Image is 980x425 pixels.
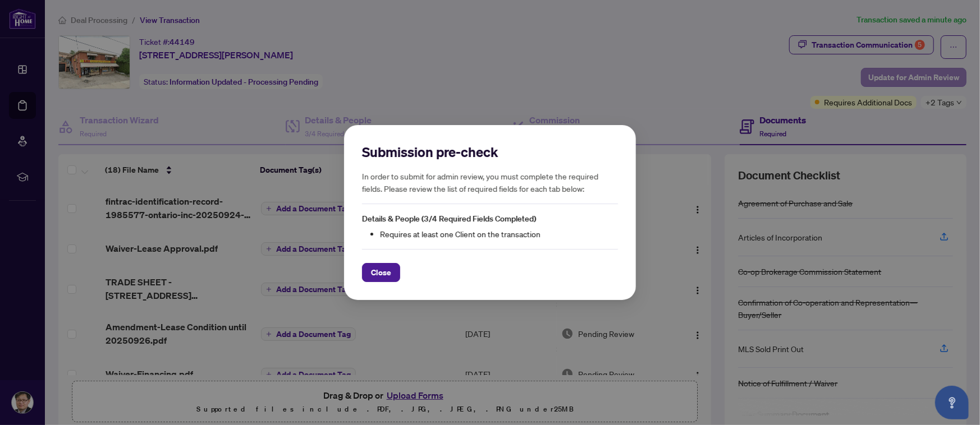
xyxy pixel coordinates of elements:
[371,264,391,281] span: Close
[362,263,400,282] button: Close
[362,170,618,195] h5: In order to submit for admin review, you must complete the required fields. Please review the lis...
[362,143,618,161] h2: Submission pre-check
[935,386,969,419] button: Open asap
[380,228,618,240] li: Requires at least one Client on the transaction
[362,214,536,224] span: Details & People (3/4 Required Fields Completed)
